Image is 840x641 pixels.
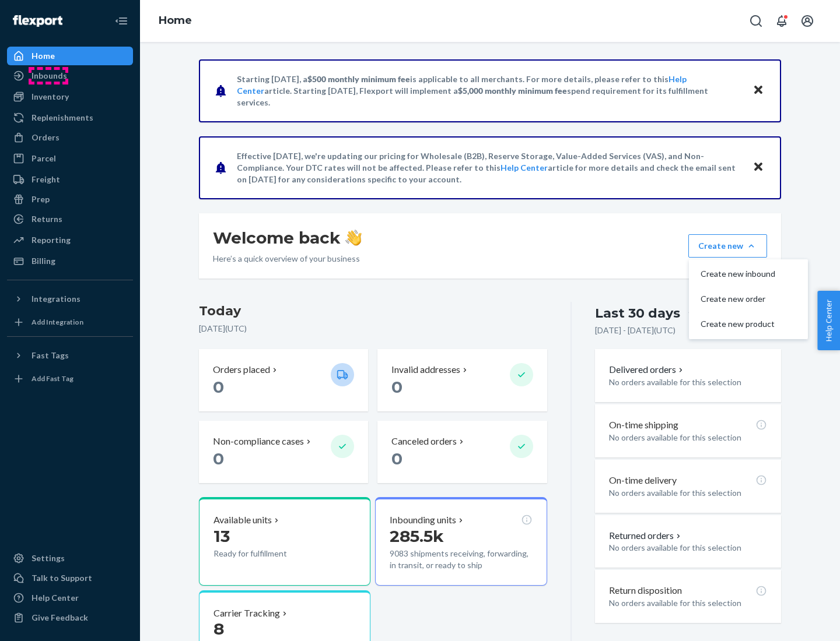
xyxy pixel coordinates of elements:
[199,349,368,411] button: Orders placed 0
[609,542,767,554] p: No orders available for this selection
[7,47,133,65] a: Home
[32,234,71,246] div: Reporting
[237,150,741,185] p: Effective [DATE], we're updating our pricing for Wholesale (B2B), Reserve Storage, Value-Added Se...
[7,108,133,127] a: Replenishments
[307,74,410,84] span: $500 monthly minimum fee
[32,153,56,164] div: Parcel
[377,349,547,411] button: Invalid addresses 0
[199,302,547,320] h3: Today
[7,210,133,228] a: Returns
[7,128,133,147] a: Orders
[213,363,270,376] p: Orders placed
[390,526,444,546] span: 285.5k
[32,70,67,82] div: Inbounds
[691,262,806,287] button: Create new inbound
[595,304,680,322] div: Last 30 days
[701,320,775,328] span: Create new product
[609,418,678,432] p: On-time shipping
[7,313,133,332] a: Add Integration
[609,584,682,597] p: Return disposition
[32,112,93,124] div: Replenishments
[32,317,83,327] div: Add Integration
[32,50,55,62] div: Home
[32,572,92,584] div: Talk to Support
[7,149,133,168] a: Parcel
[595,325,675,336] p: [DATE] - [DATE] ( UTC )
[199,421,368,483] button: Non-compliance cases 0
[213,607,280,620] p: Carrier Tracking
[691,287,806,312] button: Create new order
[391,363,460,376] p: Invalid addresses
[32,255,55,267] div: Billing
[110,9,133,33] button: Close Navigation
[7,290,133,308] button: Integrations
[375,497,547,586] button: Inbounding units285.5k9083 shipments receiving, forwarding, in transit, or ready to ship
[213,377,224,397] span: 0
[377,421,547,483] button: Canceled orders 0
[213,548,321,559] p: Ready for fulfillment
[609,529,683,543] button: Returned orders
[701,270,775,278] span: Create new inbound
[7,589,133,607] a: Help Center
[7,346,133,365] button: Fast Tags
[32,91,69,103] div: Inventory
[32,293,80,305] div: Integrations
[609,597,767,609] p: No orders available for this selection
[213,227,362,248] h1: Welcome back
[751,82,766,99] button: Close
[751,159,766,176] button: Close
[817,291,840,350] button: Help Center
[501,163,548,172] a: Help Center
[7,231,133,249] a: Reporting
[691,312,806,337] button: Create new product
[32,174,60,185] div: Freight
[32,592,79,604] div: Help Center
[458,86,567,96] span: $5,000 monthly minimum fee
[7,549,133,568] a: Settings
[213,619,224,639] span: 8
[7,66,133,85] a: Inbounds
[199,497,370,586] button: Available units13Ready for fulfillment
[32,350,69,361] div: Fast Tags
[213,513,272,527] p: Available units
[7,87,133,106] a: Inventory
[199,323,547,334] p: [DATE] ( UTC )
[7,608,133,627] button: Give Feedback
[609,474,677,487] p: On-time delivery
[609,432,767,443] p: No orders available for this selection
[345,230,362,246] img: hand-wave emoji
[159,14,192,27] a: Home
[390,548,532,571] p: 9083 shipments receiving, forwarding, in transit, or ready to ship
[7,369,133,388] a: Add Fast Tag
[391,435,457,448] p: Canceled orders
[7,252,133,270] a: Billing
[744,9,768,33] button: Open Search Box
[609,363,685,376] button: Delivered orders
[391,449,402,469] span: 0
[32,552,65,564] div: Settings
[32,213,62,225] div: Returns
[213,449,224,469] span: 0
[32,193,50,205] div: Prep
[688,234,767,258] button: Create newCreate new inboundCreate new orderCreate new product
[7,569,133,587] a: Talk to Support
[213,253,362,265] p: Here’s a quick overview of your business
[13,15,62,27] img: Flexport logo
[32,612,88,624] div: Give Feedback
[609,487,767,499] p: No orders available for this selection
[7,190,133,209] a: Prep
[7,170,133,189] a: Freight
[237,73,741,108] p: Starting [DATE], a is applicable to all merchants. For more details, please refer to this article...
[391,377,402,397] span: 0
[770,9,793,33] button: Open notifications
[149,4,201,38] ol: breadcrumbs
[213,435,304,448] p: Non-compliance cases
[213,526,230,546] span: 13
[609,376,767,388] p: No orders available for this selection
[701,295,775,303] span: Create new order
[796,9,819,33] button: Open account menu
[390,513,456,527] p: Inbounding units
